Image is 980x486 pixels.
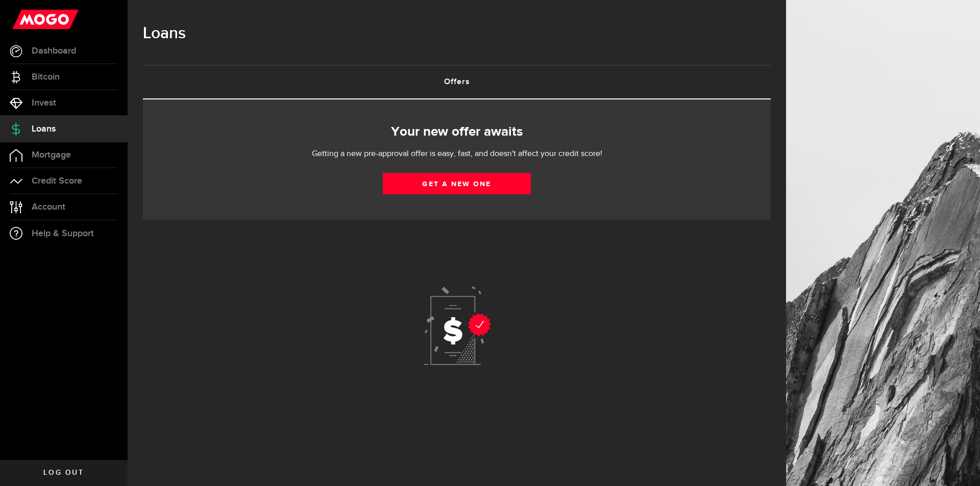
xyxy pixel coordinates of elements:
span: Invest [32,98,56,108]
a: Get a new one [383,173,531,194]
span: Log out [43,469,84,476]
span: Help & Support [32,229,94,238]
ul: Tabs Navigation [143,65,771,99]
span: Mortgage [32,150,71,160]
span: Dashboard [32,46,76,56]
span: Bitcoin [32,72,60,82]
span: Credit Score [32,176,82,186]
iframe: LiveChat chat widget [937,443,980,486]
a: Offers [143,66,771,98]
h2: Your new offer awaits [158,121,755,143]
span: Loans [32,124,56,134]
h1: Loans [143,20,771,47]
span: Account [32,202,65,212]
p: Getting a new pre-approval offer is easy, fast, and doesn't affect your credit score! [281,148,633,160]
